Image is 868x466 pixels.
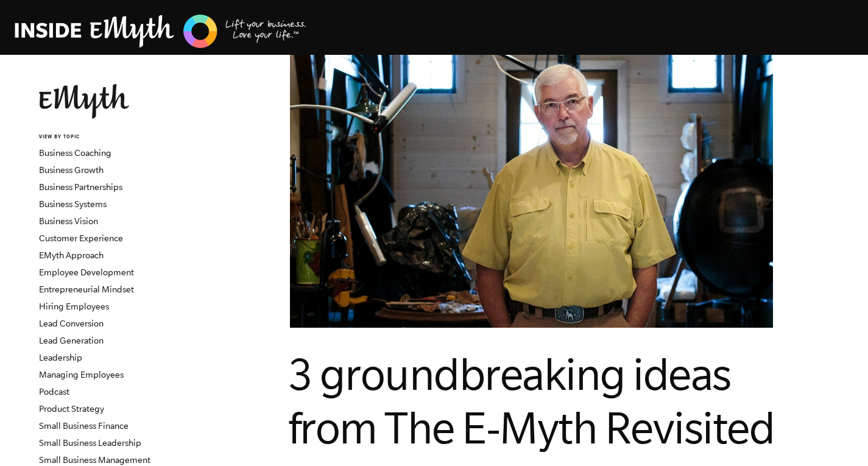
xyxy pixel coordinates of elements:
[39,353,82,362] a: Leadership
[39,438,141,448] a: Small Business Leadership
[288,349,775,453] span: 3 groundbreaking ideas from The E-Myth Revisited
[596,378,868,466] iframe: Chat Widget
[39,133,186,141] h6: VIEW BY TOPIC
[39,319,104,328] a: Lead Conversion
[15,13,307,50] img: EMyth Business Coaching
[39,302,109,311] a: Hiring Employees
[39,387,69,397] a: Podcast
[39,233,123,243] a: Customer Experience
[39,370,124,380] a: Managing Employees
[39,165,104,175] a: Business Growth
[39,199,107,209] a: Business Systems
[39,267,134,277] a: Employee Development
[39,455,150,465] a: Small Business Management
[39,216,98,226] a: Business Vision
[39,148,111,158] a: Business Coaching
[39,404,104,414] a: Product Strategy
[39,250,104,260] a: EMyth Approach
[39,84,129,119] img: EMyth
[39,336,104,345] a: Lead Generation
[39,182,122,192] a: Business Partnerships
[39,284,134,294] a: Entrepreneurial Mindset
[39,421,129,431] a: Small Business Finance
